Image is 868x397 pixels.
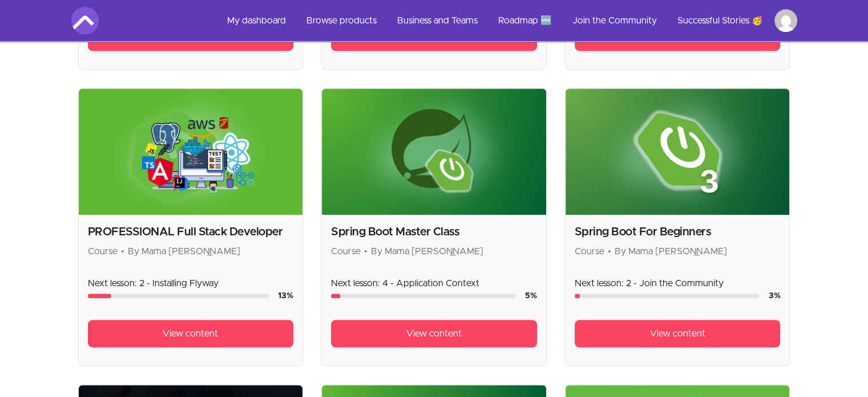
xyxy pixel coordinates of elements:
div: Course progress [575,294,760,298]
a: Join the Community [563,7,666,34]
img: Amigoscode logo [71,7,99,34]
p: Next lesson: 2 - Join the Community [575,276,781,290]
a: Browse products [297,7,386,34]
span: View content [163,327,218,340]
span: Course [575,247,604,256]
span: 3 % [768,292,780,300]
a: View content [88,320,294,347]
a: View content [575,320,781,347]
span: By Mama [PERSON_NAME] [128,247,240,256]
div: Course progress [331,294,516,298]
h2: Spring Boot For Beginners [575,224,781,240]
span: 13 % [278,292,293,300]
span: By Mama [PERSON_NAME] [615,247,727,256]
a: Business and Teams [388,7,487,34]
a: Roadmap 🆕 [489,7,561,34]
nav: Main [218,7,797,34]
img: Profile image for Mohammed GAMGAMI [774,9,797,32]
a: View content [331,320,537,347]
span: Course [331,247,361,256]
span: Course [88,247,118,256]
a: Successful Stories 🥳 [668,7,772,34]
span: View content [406,327,462,340]
span: • [364,247,368,256]
img: Product image for Spring Boot Master Class [322,89,546,215]
img: Product image for Spring Boot For Beginners [566,89,790,215]
span: • [121,247,124,256]
span: View content [650,327,705,340]
p: Next lesson: 2 - Installing Flyway [88,276,294,290]
span: By Mama [PERSON_NAME] [371,247,483,256]
p: Next lesson: 4 - Application Context [331,276,537,290]
a: My dashboard [218,7,295,34]
div: Course progress [88,294,269,298]
img: Product image for PROFESSIONAL Full Stack Developer [79,89,303,215]
span: 5 % [525,292,537,300]
span: • [608,247,611,256]
h2: Spring Boot Master Class [331,224,537,240]
h2: PROFESSIONAL Full Stack Developer [88,224,294,240]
